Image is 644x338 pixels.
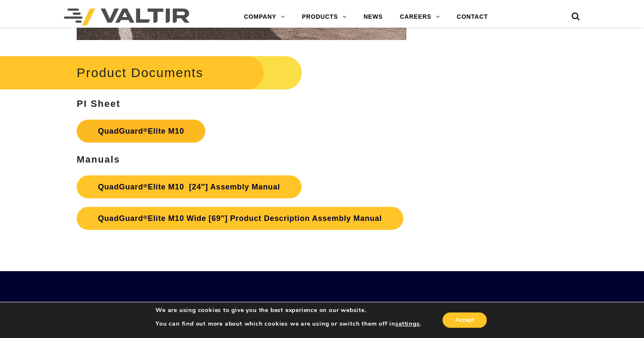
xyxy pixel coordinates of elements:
a: COMPANY [236,9,293,26]
button: settings [395,320,420,328]
a: PRODUCTS [293,9,355,26]
button: Accept [443,312,487,328]
strong: PI Sheet [77,98,121,109]
sup: ® [143,214,148,221]
sup: ® [143,183,148,189]
a: CONTACT [448,9,497,26]
a: QuadGuard®Elite M10 [77,120,205,143]
a: QuadGuard®Elite M10 Wide [69″] Product Description Assembly Manual [77,207,403,230]
a: QuadGuard®Elite M10 [24″] Assembly Manual [77,175,302,198]
p: We are using cookies to give you the best experience on our website. [155,306,421,314]
a: CAREERS [391,9,448,26]
img: Valtir [64,9,190,26]
strong: Manuals [77,154,120,165]
sup: ® [143,127,148,133]
a: NEWS [355,9,391,26]
p: You can find out more about which cookies we are using or switch them off in . [155,320,421,328]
